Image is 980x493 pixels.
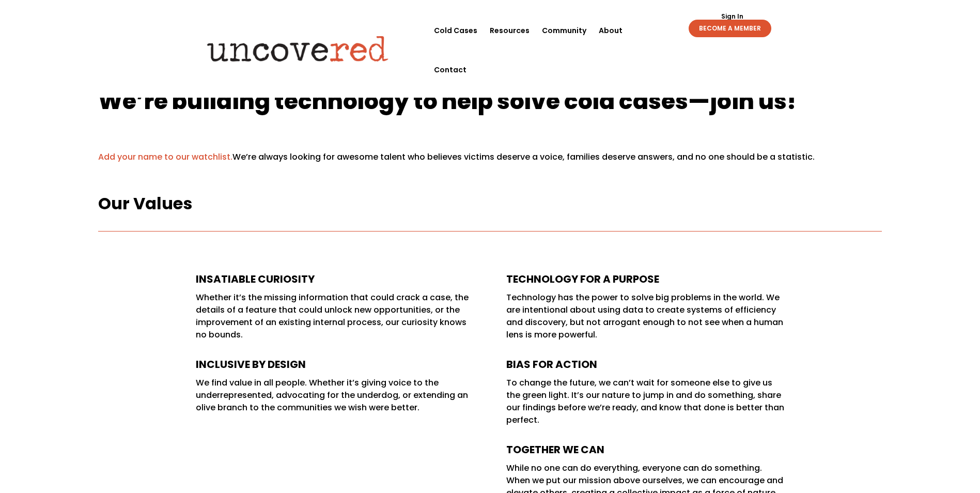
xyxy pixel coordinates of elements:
a: About [599,11,623,50]
p: We find value in all people. Whether it’s giving voice to the underrepresented, advocating for th... [196,377,474,414]
h3: Our Values [98,192,882,221]
strong: Bias For Action [506,357,597,372]
a: Contact [434,50,466,89]
strong: Technology for a Purpose [506,272,659,286]
a: Add your name to our watchlist. [98,151,232,163]
a: Cold Cases [434,11,477,50]
strong: Insatiable Curiosity [196,272,315,286]
a: Resources [490,11,530,50]
a: Community [542,11,586,50]
strong: Inclusive by Design [196,357,306,372]
a: Sign In [715,13,749,20]
span: e’re building technology to help solve cold cases—join us! [122,85,796,117]
p: Technology has the power to solve big problems in the world. We are intentional about using data ... [506,291,785,341]
img: Uncovered logo [198,28,397,69]
h1: W [98,89,882,118]
p: We’re always looking for awesome talent who believes victims deserve a voice, families deserve an... [98,151,882,163]
p: Whether it’s the missing information that could crack a case, the details of a feature that could... [196,291,474,341]
strong: Together We Can [506,442,604,457]
p: To change the future, we can’t wait for someone else to give us the green light. It’s our nature ... [506,377,785,426]
a: BECOME A MEMBER [689,20,771,37]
